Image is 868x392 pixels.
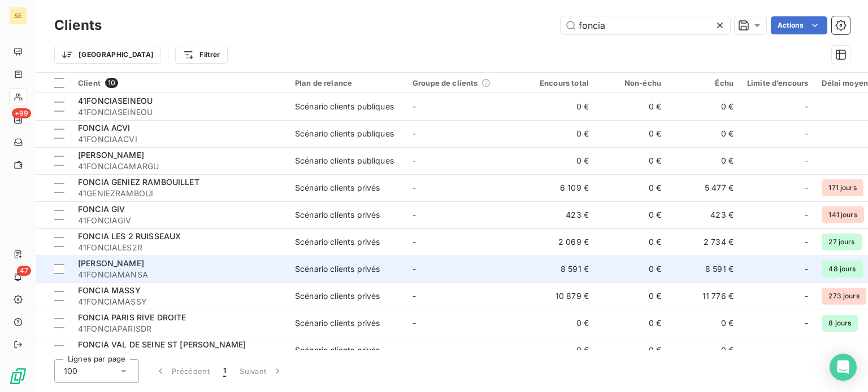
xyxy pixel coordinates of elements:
span: 41FONCIAMASSY [78,296,281,307]
td: 0 € [596,120,668,147]
span: - [805,263,808,275]
span: Client [78,78,101,87]
span: - [413,237,416,246]
span: - [413,210,416,219]
div: Encours total [530,78,589,87]
div: Scénario clients privés [295,209,380,221]
span: - [805,209,808,221]
td: 423 € [668,201,740,228]
td: 0 € [523,337,596,364]
td: 0 € [523,147,596,174]
span: Groupe de clients [413,78,478,87]
div: Plan de relance [295,78,399,87]
div: SE [9,7,27,25]
span: - [413,318,416,328]
div: Scénario clients privés [295,236,380,248]
div: Scénario clients privés [295,318,380,329]
td: 0 € [596,310,668,337]
div: Scénario clients publiques [295,155,394,166]
td: 2 734 € [668,228,740,256]
td: 0 € [523,310,596,337]
span: - [413,156,416,165]
span: - [413,129,416,138]
td: 0 € [668,337,740,364]
div: Scénario clients privés [295,263,380,275]
span: - [805,101,808,112]
td: 0 € [668,120,740,147]
span: 273 jours [822,288,866,305]
td: 0 € [596,337,668,364]
td: 0 € [523,93,596,120]
span: [PERSON_NAME] [78,258,144,268]
td: 11 776 € [668,283,740,310]
div: Échu [675,78,734,87]
button: Actions [771,16,827,34]
td: 2 069 € [523,228,596,256]
button: [GEOGRAPHIC_DATA] [54,46,161,64]
span: 48 jours [822,261,862,278]
input: Rechercher [561,16,730,34]
span: - [805,182,808,193]
div: Scénario clients privés [295,182,380,193]
span: 41GENIEZRAMBOUI [78,188,281,199]
div: Scénario clients publiques [295,128,394,139]
span: 1 [223,365,226,377]
td: 0 € [596,174,668,201]
span: - [805,236,808,248]
div: Open Intercom Messenger [830,354,857,381]
span: 141 jours [822,206,863,223]
td: 0 € [523,120,596,147]
span: 41FONCIASEINEOU [78,96,153,105]
span: 8 jours [822,315,858,332]
div: Non-échu [602,78,661,87]
span: FONCIA LES 2 RUISSEAUX [78,231,181,241]
button: Filtrer [175,46,227,64]
span: 27 jours [822,234,861,250]
td: 0 € [596,256,668,283]
h3: Clients [54,15,102,36]
td: 0 € [596,283,668,310]
span: +99 [12,108,31,118]
span: - [413,264,416,274]
td: 0 € [668,93,740,120]
button: Précédent [148,359,216,383]
span: - [805,345,808,356]
span: 100 [64,365,77,377]
span: - [805,155,808,166]
button: 1 [216,359,233,383]
span: 47 [17,266,31,276]
div: Scénario clients publiques [295,101,394,112]
span: - [413,291,416,301]
td: 6 109 € [523,174,596,201]
div: Scénario clients privés [295,290,380,302]
td: 5 477 € [668,174,740,201]
span: FONCIA GENIEZ RAMBOUILLET [78,177,199,187]
a: +99 [9,111,27,129]
span: FONCIA GIV [78,204,125,214]
img: Logo LeanPay [9,367,27,385]
td: 10 879 € [523,283,596,310]
td: 0 € [596,201,668,228]
span: [PERSON_NAME] [78,150,144,160]
td: 8 591 € [668,256,740,283]
span: - [413,102,416,111]
span: 41FONCIAPARISDR [78,323,281,334]
span: FONCIA ACVI [78,123,131,133]
span: 41FONCIAACVI [78,134,281,145]
span: 41FONCIASEINEOU [78,107,281,118]
button: Suivant [233,359,290,383]
span: FONCIA MASSY [78,285,141,295]
span: - [413,183,416,192]
td: 0 € [668,147,740,174]
td: 8 591 € [523,256,596,283]
span: 10 [105,78,118,88]
span: - [805,128,808,139]
span: 171 jours [822,179,863,196]
td: 0 € [668,310,740,337]
span: - [413,345,416,355]
span: 41FONCIAGIV [78,215,281,226]
span: FONCIA PARIS RIVE DROITE [78,312,186,322]
div: Limite d’encours [747,78,808,87]
span: - [805,290,808,302]
span: 41FONCIAMANSA [78,269,281,280]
